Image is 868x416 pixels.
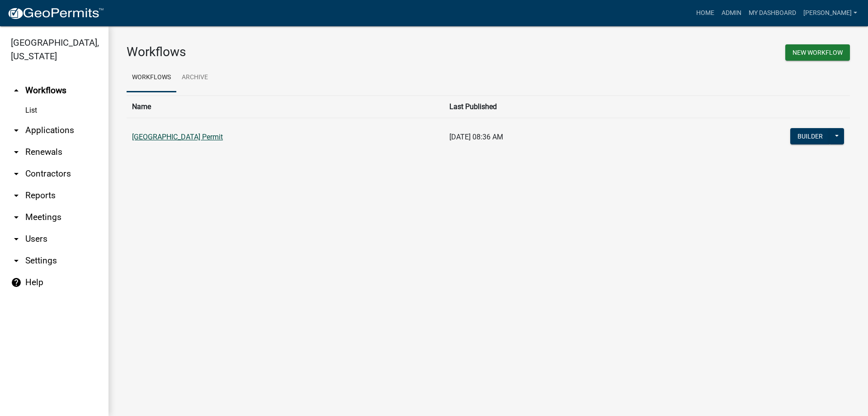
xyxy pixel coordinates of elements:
[11,147,22,158] i: arrow_drop_down
[11,190,22,201] i: arrow_drop_down
[444,96,646,118] th: Last Published
[132,133,223,141] a: [GEOGRAPHIC_DATA] Permit
[800,5,861,22] a: [PERSON_NAME]
[127,44,481,60] h3: Workflows
[11,234,22,244] i: arrow_drop_down
[127,96,444,118] th: Name
[11,255,22,266] i: arrow_drop_down
[11,85,22,96] i: arrow_drop_up
[718,5,745,22] a: Admin
[127,63,176,92] a: Workflows
[745,5,800,22] a: My Dashboard
[176,63,213,92] a: Archive
[790,128,830,144] button: Builder
[11,125,22,136] i: arrow_drop_down
[11,212,22,223] i: arrow_drop_down
[693,5,718,22] a: Home
[785,44,850,61] button: New Workflow
[11,277,22,288] i: help
[449,133,503,141] span: [DATE] 08:36 AM
[11,168,22,179] i: arrow_drop_down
